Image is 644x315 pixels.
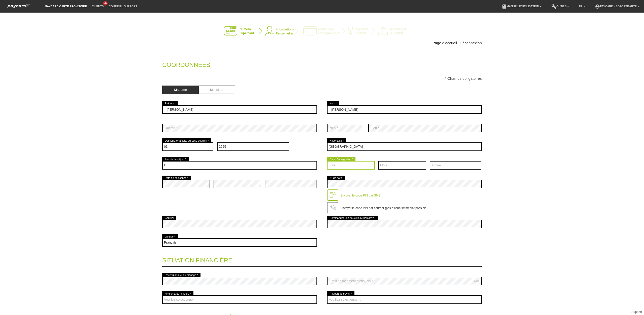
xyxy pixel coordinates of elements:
[474,279,480,282] div: CHF
[340,206,427,210] label: Envoyer le code PIN par courrier (pas d’achat immédiat possible)
[5,6,33,10] a: paycard Sofortkarte
[551,4,556,9] i: build
[432,41,457,45] a: Page d’accueil
[224,26,420,36] img: instantcard-v3-fr-2.png
[43,5,89,8] a: paycard carte provisoire
[162,76,482,81] p: * Champs obligatoires
[576,5,587,8] a: FR ▾
[103,1,108,6] span: 26
[499,5,544,8] a: bookManuel d’utilisation ▾
[549,5,571,8] a: buildOutils ▾
[631,310,642,314] a: Support
[5,4,33,9] img: paycard Sofortkarte
[592,5,641,8] a: account_circlepaycard - Sofortkarte ▾
[460,41,482,45] a: Déconnexion
[89,5,106,8] a: Clients
[502,4,507,9] i: book
[340,194,380,197] label: Envoyer le code PIN par SMS
[162,252,482,267] legend: Situation financière
[106,5,140,8] a: Courriel Support
[162,56,482,71] legend: Coordonnées
[595,4,600,9] i: account_circle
